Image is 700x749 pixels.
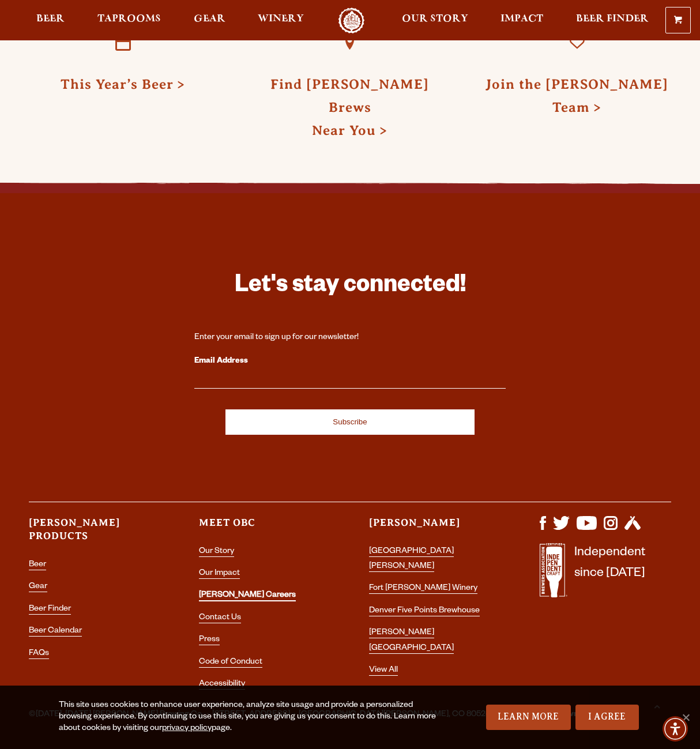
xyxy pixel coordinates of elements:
[199,547,234,557] a: Our Story
[186,7,233,33] a: Gear
[569,7,656,33] a: Beer Finder
[493,7,551,33] a: Impact
[624,524,641,533] a: Visit us on Untappd
[576,14,649,24] span: Beer Finder
[369,628,454,653] a: [PERSON_NAME] [GEOGRAPHIC_DATA]
[199,658,262,668] a: Code of Conduct
[323,17,377,70] a: Find Odell Brews Near You
[29,7,72,33] a: Beer
[29,560,46,570] a: Beer
[199,569,240,579] a: Our Impact
[194,332,506,344] div: Enter your email to sign up for our newsletter!
[36,14,65,24] span: Beer
[59,700,444,735] div: This site uses cookies to enhance user experience, analyze site usage and provide a personalized ...
[199,635,220,645] a: Press
[486,705,571,730] a: Learn More
[96,17,149,70] a: This Year’s Beer
[663,716,688,742] div: Accessibility Menu
[553,524,570,533] a: Visit us on X (formerly Twitter)
[29,516,160,553] h3: [PERSON_NAME] Products
[29,627,82,637] a: Beer Calendar
[369,516,500,540] h3: [PERSON_NAME]
[199,516,330,540] h3: Meet OBC
[199,591,296,601] a: [PERSON_NAME] Careers
[577,524,596,533] a: Visit us on YouTube
[90,7,168,33] a: Taprooms
[29,605,71,615] a: Beer Finder
[29,649,49,659] a: FAQs
[540,524,546,533] a: Visit us on Facebook
[29,582,47,592] a: Gear
[97,14,161,24] span: Taprooms
[574,543,645,604] p: Independent since [DATE]
[369,584,477,594] a: Fort [PERSON_NAME] Winery
[270,77,429,138] a: Find [PERSON_NAME] BrewsNear You
[258,14,304,24] span: Winery
[199,680,245,690] a: Accessibility
[394,7,476,33] a: Our Story
[61,77,185,92] a: This Year’s Beer
[369,666,398,676] a: View All
[551,17,604,70] a: Join the Odell Team
[194,270,506,304] h3: Let's stay connected!
[225,409,475,435] input: Subscribe
[402,14,468,24] span: Our Story
[369,547,454,572] a: [GEOGRAPHIC_DATA][PERSON_NAME]
[604,524,618,533] a: Visit us on Instagram
[486,77,668,115] a: Join the [PERSON_NAME] Team
[194,354,506,369] label: Email Address
[194,14,225,24] span: Gear
[369,607,480,616] a: Denver Five Points Brewhouse
[575,705,639,730] a: I Agree
[199,613,241,623] a: Contact Us
[162,724,212,733] a: privacy policy
[330,7,373,33] a: Odell Home
[250,7,311,33] a: Winery
[500,14,543,24] span: Impact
